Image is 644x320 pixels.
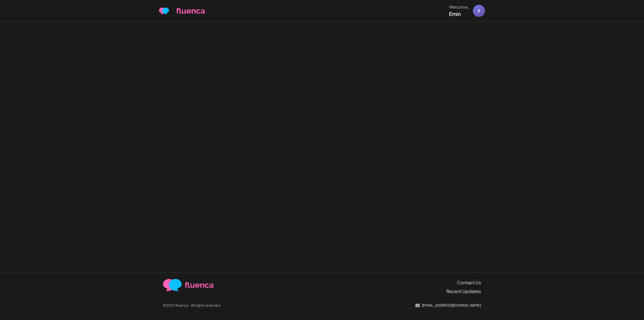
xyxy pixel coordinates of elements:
div: E [473,5,485,17]
span: fluenca [176,5,205,17]
p: ©2023 fluenca - All rights reserved [163,303,220,308]
div: Emin [449,10,469,18]
div: Welcome, [449,4,469,10]
a: Contact Us [457,279,481,286]
a: Recent Updates [446,288,481,295]
span: fluenca [185,279,214,291]
iframe: Ybug feedback widget [634,145,644,175]
a: [EMAIL_ADDRESS][DOMAIN_NAME] [415,303,481,308]
p: [EMAIL_ADDRESS][DOMAIN_NAME] [422,303,481,308]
